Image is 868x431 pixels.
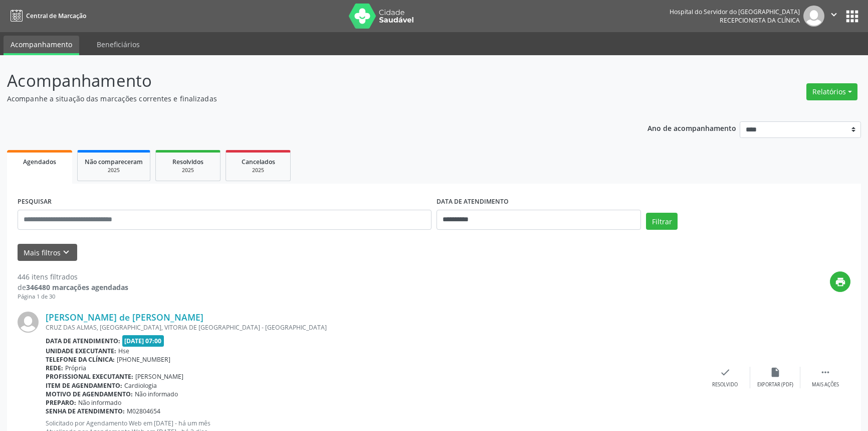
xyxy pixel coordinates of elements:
i: insert_drive_file [770,367,781,378]
button: Relatórios [806,83,857,100]
i: print [835,276,846,288]
span: Hse [118,347,129,355]
label: PESQUISAR [18,194,52,210]
div: 2025 [233,167,283,174]
span: Não informado [78,398,121,407]
span: Central de Marcação [26,12,86,20]
div: 2025 [163,167,213,174]
b: Preparo: [46,398,76,407]
i:  [820,367,831,378]
p: Acompanhamento [7,68,605,93]
i: check [720,367,731,378]
div: CRUZ DAS ALMAS, [GEOGRAPHIC_DATA], VITORIA DE [GEOGRAPHIC_DATA] - [GEOGRAPHIC_DATA] [46,323,700,332]
button: Mais filtroskeyboard_arrow_down [18,244,77,261]
span: [DATE] 07:00 [122,335,164,347]
span: M02804654 [127,407,160,415]
button: print [830,271,850,292]
span: Recepcionista da clínica [720,16,800,25]
img: img [18,312,39,333]
div: Mais ações [812,381,839,388]
label: DATA DE ATENDIMENTO [437,194,509,210]
span: [PERSON_NAME] [135,372,183,381]
strong: 346480 marcações agendadas [26,282,128,292]
b: Item de agendamento: [46,381,122,390]
div: Exportar (PDF) [757,381,793,388]
a: [PERSON_NAME] de [PERSON_NAME] [46,312,203,323]
b: Senha de atendimento: [46,407,125,415]
span: Cardiologia [124,381,157,390]
b: Motivo de agendamento: [46,390,133,398]
button: Filtrar [646,213,678,230]
span: Não compareceram [85,158,143,166]
button: apps [843,8,861,25]
b: Data de atendimento: [46,337,120,345]
span: Não informado [135,390,178,398]
b: Profissional executante: [46,372,133,381]
span: Cancelados [242,158,275,166]
div: 2025 [85,167,143,174]
div: Página 1 de 30 [18,293,128,301]
a: Central de Marcação [7,8,86,24]
b: Rede: [46,364,63,372]
p: Ano de acompanhamento [647,121,736,134]
b: Unidade executante: [46,347,116,355]
div: 446 itens filtrados [18,271,128,282]
div: de [18,282,128,293]
div: Hospital do Servidor do [GEOGRAPHIC_DATA] [670,8,800,16]
img: img [803,6,824,27]
span: Agendados [23,158,56,166]
a: Beneficiários [90,36,147,53]
b: Telefone da clínica: [46,355,115,364]
button:  [824,6,843,27]
p: Acompanhe a situação das marcações correntes e finalizadas [7,93,605,104]
span: [PHONE_NUMBER] [117,355,170,364]
span: Resolvidos [172,158,203,166]
span: Própria [65,364,86,372]
i: keyboard_arrow_down [61,247,72,258]
i:  [828,9,839,20]
div: Resolvido [712,381,738,388]
a: Acompanhamento [4,36,79,55]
